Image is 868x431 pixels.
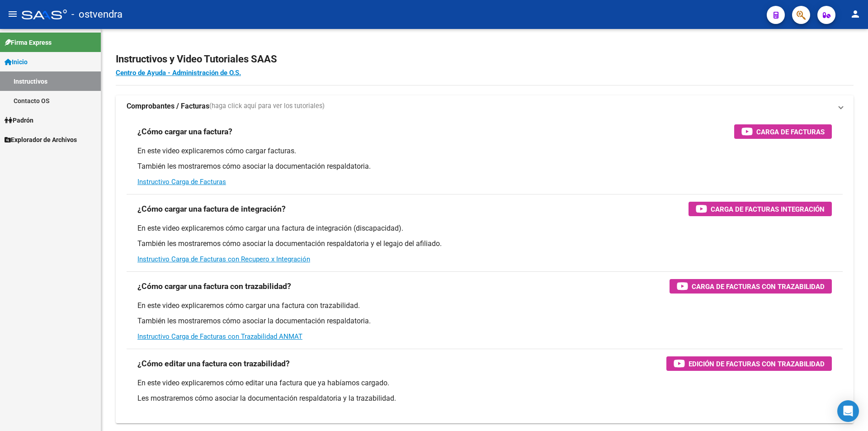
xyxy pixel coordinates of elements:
p: Les mostraremos cómo asociar la documentación respaldatoria y la trazabilidad. [137,393,832,403]
h3: ¿Cómo cargar una factura de integración? [137,203,286,215]
p: En este video explicaremos cómo cargar una factura de integración (discapacidad). [137,223,832,233]
p: También les mostraremos cómo asociar la documentación respaldatoria y el legajo del afiliado. [137,239,832,249]
span: Carga de Facturas [756,126,825,137]
p: En este video explicaremos cómo editar una factura que ya habíamos cargado. [137,378,832,388]
span: Explorador de Archivos [5,135,77,145]
span: (haga click aquí para ver los tutoriales) [209,101,325,111]
div: Comprobantes / Facturas(haga click aquí para ver los tutoriales) [116,117,854,423]
h3: ¿Cómo cargar una factura? [137,125,232,138]
span: Carga de Facturas con Trazabilidad [692,281,825,292]
button: Carga de Facturas [734,124,832,139]
button: Carga de Facturas con Trazabilidad [670,279,832,294]
button: Edición de Facturas con Trazabilidad [666,356,832,371]
p: También les mostraremos cómo asociar la documentación respaldatoria. [137,316,832,326]
a: Centro de Ayuda - Administración de O.S. [116,69,241,77]
a: Instructivo Carga de Facturas [137,178,226,186]
span: Padrón [5,115,33,125]
span: Edición de Facturas con Trazabilidad [689,358,825,369]
h3: ¿Cómo cargar una factura con trazabilidad? [137,280,291,293]
p: En este video explicaremos cómo cargar una factura con trazabilidad. [137,301,832,311]
span: Inicio [5,57,28,67]
p: En este video explicaremos cómo cargar facturas. [137,146,832,156]
span: Firma Express [5,38,52,47]
a: Instructivo Carga de Facturas con Trazabilidad ANMAT [137,332,302,341]
div: Open Intercom Messenger [837,400,859,422]
h3: ¿Cómo editar una factura con trazabilidad? [137,357,290,370]
span: - ostvendra [71,5,123,24]
span: Carga de Facturas Integración [711,204,825,215]
button: Carga de Facturas Integración [689,202,832,216]
mat-icon: menu [7,9,18,19]
a: Instructivo Carga de Facturas con Recupero x Integración [137,255,310,263]
mat-icon: person [850,9,861,19]
p: También les mostraremos cómo asociar la documentación respaldatoria. [137,161,832,171]
strong: Comprobantes / Facturas [127,101,209,111]
h2: Instructivos y Video Tutoriales SAAS [116,51,854,68]
mat-expansion-panel-header: Comprobantes / Facturas(haga click aquí para ver los tutoriales) [116,95,854,117]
